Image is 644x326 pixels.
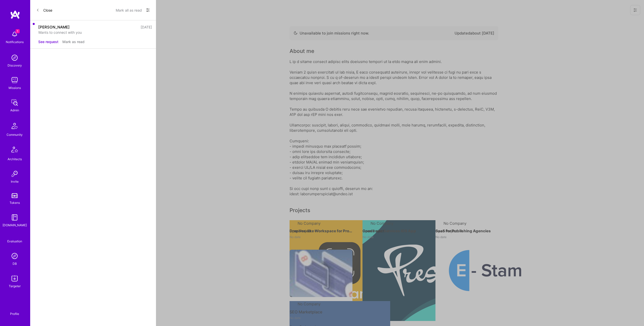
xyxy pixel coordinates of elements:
button: Mark as read [62,39,85,44]
img: Skill Targeter [10,273,20,283]
div: [PERSON_NAME] [38,24,70,30]
button: Close [36,6,52,14]
div: DB [13,261,17,266]
img: admin teamwork [10,97,20,108]
img: Invite [10,169,20,179]
div: Notifications [6,39,24,45]
div: Community [7,132,23,137]
div: Discovery [8,63,22,68]
img: logo [10,10,20,19]
span: 1 [16,29,20,33]
img: discovery [10,53,20,63]
i: icon SelectionTeam [13,235,17,239]
a: Profile [8,306,21,316]
div: Evaluation [7,239,22,244]
button: Mark all as read [116,6,142,14]
img: tokens [12,193,18,198]
img: guide book [10,212,20,222]
img: Admin Search [10,251,20,261]
div: Tokens [10,200,20,205]
img: bell [10,29,20,39]
button: See request [38,39,58,44]
div: Missions [9,85,21,90]
div: Wants to connect with you [38,30,152,35]
div: Profile [10,311,19,316]
div: Architects [8,156,22,162]
img: teamwork [10,75,20,85]
div: Admin [10,108,19,113]
div: [DOMAIN_NAME] [3,222,27,228]
div: Targeter [9,283,21,289]
img: Architects [9,144,21,156]
div: Invite [11,179,19,184]
img: Community [9,120,21,132]
div: [DATE] [141,24,152,30]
